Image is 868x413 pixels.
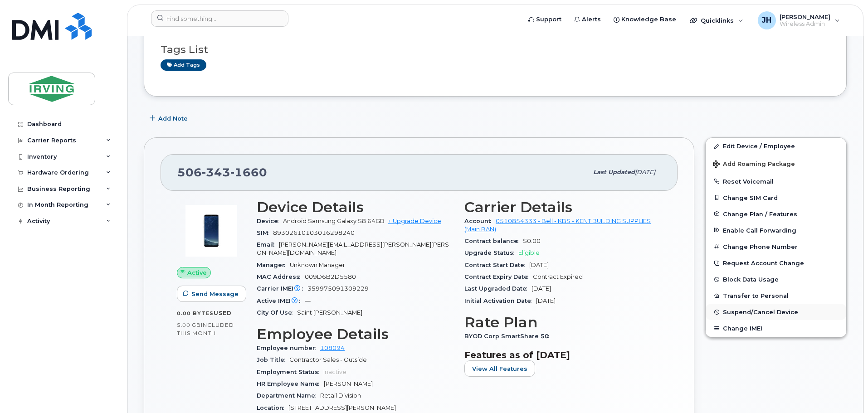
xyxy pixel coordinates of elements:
[706,206,846,222] button: Change Plan / Features
[706,189,846,206] button: Change SIM Card
[464,285,532,292] span: Last Upgraded Date
[320,392,361,399] span: Retail Division
[388,218,441,224] a: + Upgrade Device
[257,241,449,256] span: [PERSON_NAME][EMAIL_ADDRESS][PERSON_NAME][PERSON_NAME][DOMAIN_NAME]
[706,304,846,320] button: Suspend/Cancel Device
[184,204,239,258] img: image20231002-3703462-14z1eb8.jpeg
[464,238,523,244] span: Contract balance
[307,285,369,292] span: 359975091309229
[706,173,846,189] button: Reset Voicemail
[706,287,846,304] button: Transfer to Personal
[191,290,239,298] span: Send Message
[780,13,830,20] span: [PERSON_NAME]
[187,268,207,277] span: Active
[320,345,345,351] a: 108094
[177,322,201,328] span: 5.00 GB
[305,273,356,280] span: 009D6B2D5580
[706,320,846,336] button: Change IMEI
[177,165,267,179] span: 506
[257,297,305,304] span: Active IMEI
[607,10,683,29] a: Knowledge Base
[202,165,230,179] span: 343
[177,310,214,316] span: 0.00 Bytes
[323,369,346,375] span: Inactive
[533,273,583,280] span: Contract Expired
[257,309,297,316] span: City Of Use
[297,309,362,316] span: Saint [PERSON_NAME]
[751,11,846,29] div: Julie Hebert
[529,262,549,268] span: [DATE]
[621,15,676,24] span: Knowledge Base
[568,10,607,29] a: Alerts
[257,199,454,215] h3: Device Details
[706,154,846,173] button: Add Roaming Package
[780,20,830,28] span: Wireless Admin
[522,10,568,29] a: Support
[464,360,535,377] button: View All Features
[257,285,307,292] span: Carrier IMEI
[257,345,320,351] span: Employee number
[523,238,541,244] span: $0.00
[464,333,554,340] span: BYOD Corp SmartShare 50
[464,314,661,330] h3: Rate Plan
[257,380,324,387] span: HR Employee Name
[214,310,232,316] span: used
[706,222,846,238] button: Enable Call Forwarding
[464,199,661,215] h3: Carrier Details
[161,44,830,55] h3: Tags List
[464,350,661,360] h3: Features as of [DATE]
[324,380,373,387] span: [PERSON_NAME]
[177,286,246,302] button: Send Message
[257,262,290,268] span: Manager
[723,309,798,316] span: Suspend/Cancel Device
[273,229,355,236] span: 89302610103016298240
[464,273,533,280] span: Contract Expiry Date
[464,297,536,304] span: Initial Activation Date
[305,297,311,304] span: —
[151,10,288,27] input: Find something...
[257,356,289,363] span: Job Title
[701,17,734,24] span: Quicklinks
[706,238,846,255] button: Change Phone Number
[257,218,283,224] span: Device
[762,15,771,26] span: JH
[635,169,655,175] span: [DATE]
[257,241,279,248] span: Email
[582,15,601,24] span: Alerts
[706,271,846,287] button: Block Data Usage
[283,218,385,224] span: Android Samsung Galaxy S8 64GB
[706,138,846,154] a: Edit Device / Employee
[593,169,635,175] span: Last updated
[288,404,396,411] span: [STREET_ADDRESS][PERSON_NAME]
[464,249,518,256] span: Upgrade Status
[723,227,796,233] span: Enable Call Forwarding
[158,114,188,123] span: Add Note
[472,364,527,373] span: View All Features
[257,369,323,375] span: Employment Status
[144,110,195,126] button: Add Note
[257,273,305,280] span: MAC Address
[257,392,320,399] span: Department Name
[683,11,750,29] div: Quicklinks
[289,356,367,363] span: Contractor Sales - Outside
[257,404,288,411] span: Location
[230,165,267,179] span: 1660
[257,326,454,342] h3: Employee Details
[464,218,496,224] span: Account
[290,262,345,268] span: Unknown Manager
[464,262,529,268] span: Contract Start Date
[723,210,797,217] span: Change Plan / Features
[161,59,206,71] a: Add tags
[536,297,556,304] span: [DATE]
[713,160,795,169] span: Add Roaming Package
[464,218,651,233] a: 0510854333 - Bell - KBS - KENT BUILDING SUPPLIES (Main BAN)
[532,285,551,292] span: [DATE]
[177,321,234,336] span: included this month
[257,229,273,236] span: SIM
[518,249,540,256] span: Eligible
[706,255,846,271] button: Request Account Change
[536,15,561,24] span: Support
